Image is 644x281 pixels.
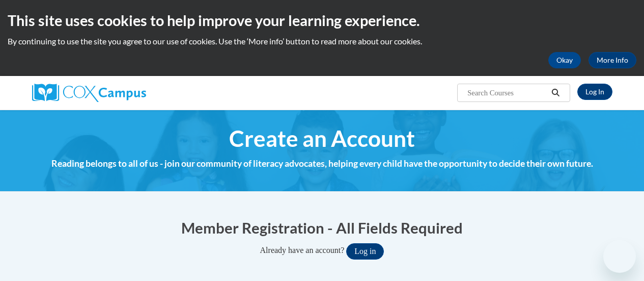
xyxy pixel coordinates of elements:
h4: Reading belongs to all of us - join our community of literacy advocates, helping every child have... [32,157,612,170]
h2: This site uses cookies to help improve your learning experience. [8,10,636,31]
input: Search Courses [466,87,548,99]
button: Okay [548,52,581,68]
a: More Info [589,52,636,68]
img: Cox Campus [32,84,146,102]
span: Already have an account? [260,246,345,254]
button: Search [548,87,563,99]
button: Log in [346,243,384,260]
a: Log In [577,84,612,100]
span: Create an Account [229,125,415,152]
h1: Member Registration - All Fields Required [32,217,612,238]
iframe: Button to launch messaging window [603,240,636,273]
p: By continuing to use the site you agree to our use of cookies. Use the ‘More info’ button to read... [8,36,636,47]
